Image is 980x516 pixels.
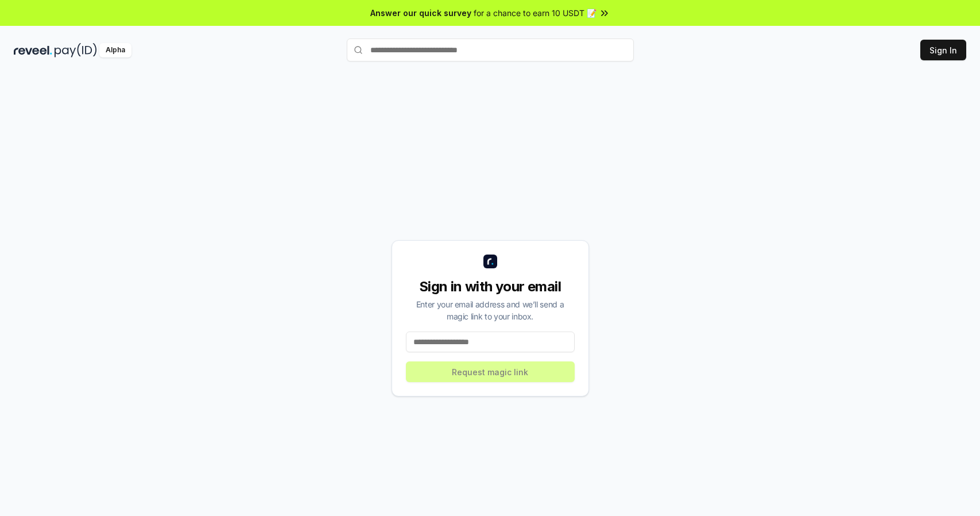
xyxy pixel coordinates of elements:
[406,298,575,322] div: Enter your email address and we’ll send a magic link to your inbox.
[55,43,97,57] img: pay_id
[14,43,52,57] img: reveel_dark
[406,278,575,296] div: Sign in with your email
[920,40,966,60] button: Sign In
[474,7,596,19] span: for a chance to earn 10 USDT 📝
[483,255,497,268] img: logo_small
[370,7,471,19] span: Answer our quick survey
[99,43,131,57] div: Alpha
